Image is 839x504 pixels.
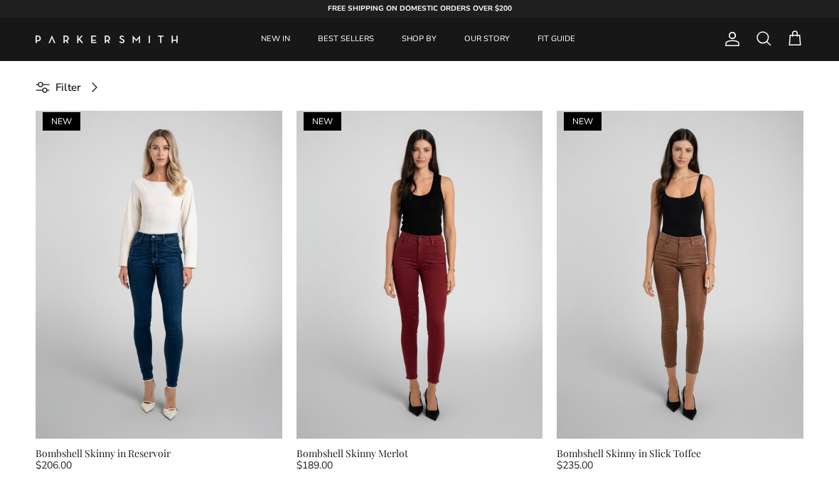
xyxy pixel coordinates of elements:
div: Bombshell Skinny in Reservoir [36,446,282,461]
a: Account [718,31,741,48]
span: $206.00 [36,458,72,473]
strong: FREE SHIPPING ON DOMESTIC ORDERS OVER $200 [328,4,512,13]
a: FIT GUIDE [525,18,588,61]
div: Bombshell Skinny in Slick Toffee [557,446,803,461]
a: OUR STORY [451,18,523,61]
div: Primary [212,18,624,61]
a: Bombshell Skinny in Reservoir $206.00 [36,446,282,478]
a: SHOP BY [389,18,449,61]
a: Bombshell Skinny Merlot $189.00 [296,446,543,478]
a: BEST SELLERS [305,18,387,61]
a: Bombshell Skinny in Slick Toffee $235.00 [557,446,803,478]
span: Filter [55,79,81,96]
a: Filter [36,72,108,104]
span: $189.00 [296,458,333,473]
div: Bombshell Skinny Merlot [296,446,543,461]
img: Parker Smith [36,35,178,43]
span: $235.00 [557,458,593,473]
a: NEW IN [248,18,303,61]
